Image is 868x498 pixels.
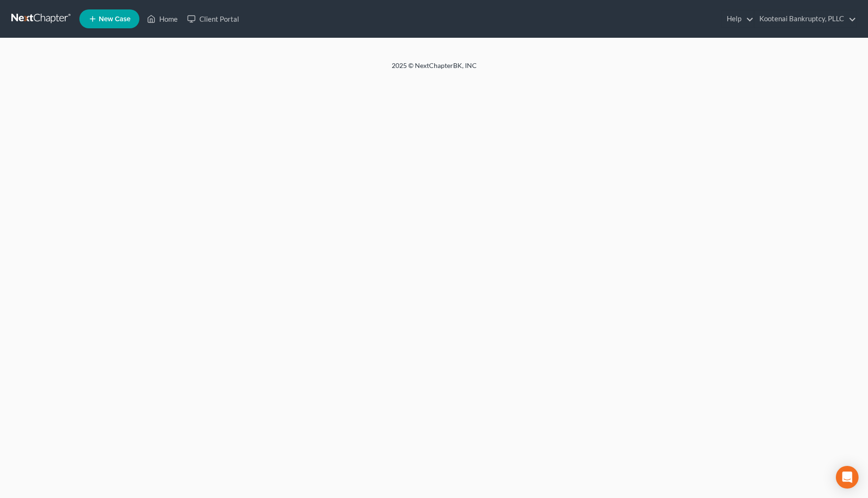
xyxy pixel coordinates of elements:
a: Kootenai Bankruptcy, PLLC [755,10,856,27]
div: Open Intercom Messenger [836,466,859,489]
new-legal-case-button: New Case [79,9,139,28]
a: Help [722,10,754,27]
a: Client Portal [182,10,244,27]
div: 2025 © NextChapterBK, INC [165,61,704,78]
a: Home [142,10,182,27]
